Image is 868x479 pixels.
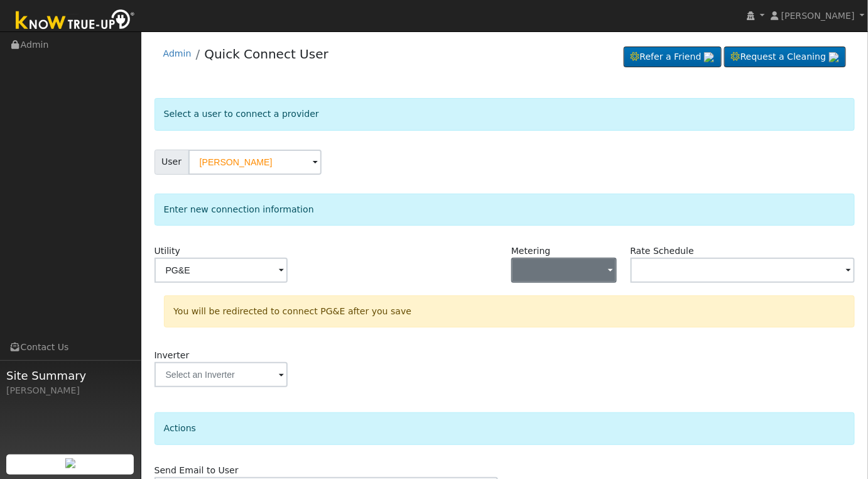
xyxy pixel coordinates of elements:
div: [PERSON_NAME] [6,384,134,397]
input: Select a Utility [155,258,288,283]
label: Send Email to User [155,464,239,477]
img: retrieve [704,52,714,62]
div: Actions [155,412,855,444]
label: Inverter [155,349,190,362]
span: User [155,150,189,175]
a: Refer a Friend [624,47,722,68]
input: Select a User [188,150,322,175]
span: [PERSON_NAME] [781,11,855,21]
img: retrieve [65,458,75,468]
span: Site Summary [6,367,134,384]
a: Admin [163,48,192,58]
img: Know True-Up [9,7,141,35]
input: Select an Inverter [155,362,288,387]
div: Enter new connection information [155,194,855,226]
div: You will be redirected to connect PG&E after you save [164,295,855,328]
a: Request a Cleaning [724,47,846,68]
label: Rate Schedule [631,245,694,258]
label: Utility [155,245,180,258]
a: Quick Connect User [204,47,328,62]
div: Select a user to connect a provider [155,98,855,130]
img: retrieve [829,52,839,62]
label: Metering [511,245,551,258]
